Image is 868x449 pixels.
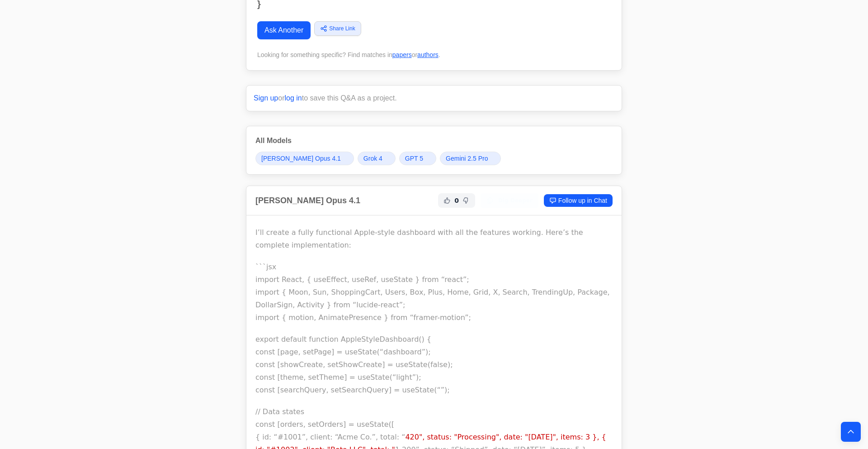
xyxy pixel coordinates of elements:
p: or to save this Q&A as a project. [254,93,614,104]
button: Helpful [442,195,453,206]
a: Sign up [254,94,278,102]
a: Ask Another [257,21,311,39]
span: Share Link [329,24,355,33]
span: 0 [454,196,459,205]
p: export default function AppleStyleDashboard() { const [page, setPage] = useState(“dashboard”); co... [255,333,613,396]
h2: [PERSON_NAME] Opus 4.1 [255,194,360,207]
a: GPT 5 [399,152,436,165]
a: Follow up in Chat [544,194,613,207]
a: papers [392,51,412,58]
span: GPT 5 [405,154,423,163]
span: Grok 4 [363,154,382,163]
a: [PERSON_NAME] Opus 4.1 [255,152,354,165]
a: log in [285,94,302,102]
button: Not Helpful [461,195,472,206]
button: Back to top [841,422,861,442]
span: Gemini 2.5 Pro [446,154,488,163]
span: [PERSON_NAME] Opus 4.1 [261,154,341,163]
p: I’ll create a fully functional Apple-style dashboard with all the features working. Here’s the co... [255,226,613,252]
p: ```jsx import React, { useEffect, useRef, useState } from “react”; import { Moon, Sun, ShoppingCa... [255,261,613,324]
a: authors [417,51,439,58]
a: Gemini 2.5 Pro [440,152,501,165]
h3: All Models [255,135,613,146]
div: Looking for something specific? Find matches in or . [257,50,611,59]
a: Grok 4 [358,152,396,165]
